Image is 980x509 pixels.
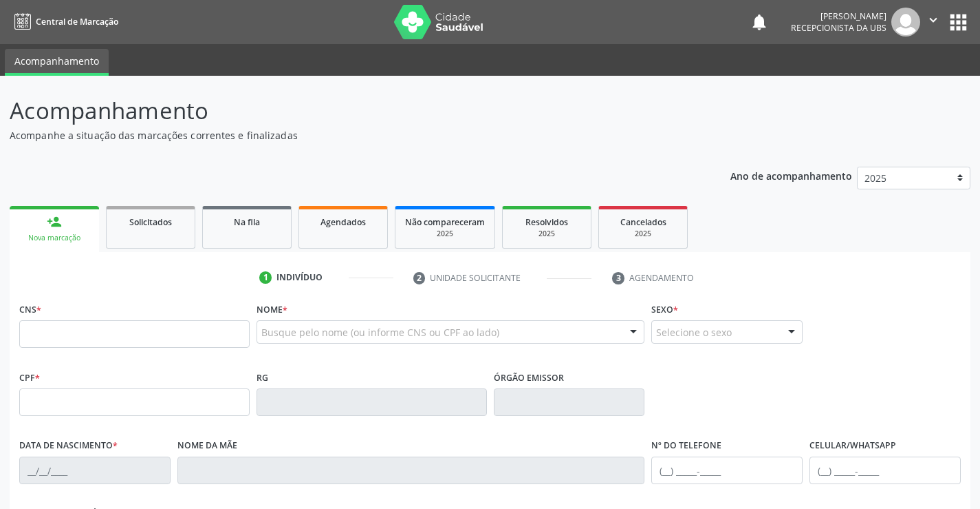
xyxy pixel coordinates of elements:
button: notifications [750,12,769,32]
div: Indivíduo [276,271,323,284]
button: apps [946,10,970,34]
label: Celular/WhatsApp [809,435,896,457]
div: person_add [47,214,62,229]
span: Na fila [234,216,260,228]
label: Nº do Telefone [651,435,721,457]
label: CPF [19,367,40,388]
a: Central de Marcação [10,10,118,33]
p: Acompanhamento [10,94,682,128]
input: (__) _____-_____ [809,457,961,484]
p: Acompanhe a situação das marcações correntes e finalizadas [10,128,682,143]
p: Ano de acompanhamento [730,167,852,184]
button:  [920,8,946,37]
div: 1 [259,271,272,284]
input: __/__/____ [19,457,171,484]
img: img [891,8,920,37]
span: Agendados [320,216,366,228]
div: 2025 [609,229,677,239]
label: Sexo [651,299,678,320]
label: Nome [257,299,287,320]
span: Central de Marcação [36,16,118,28]
label: CNS [19,299,41,320]
span: Busque pelo nome (ou informe CNS ou CPF ao lado) [261,325,499,340]
a: Acompanhamento [5,49,109,76]
label: Data de nascimento [19,435,118,457]
span: Não compareceram [405,216,485,228]
span: Solicitados [129,216,172,228]
div: [PERSON_NAME] [791,10,886,22]
label: RG [257,367,268,388]
i:  [926,12,941,28]
input: (__) _____-_____ [651,457,803,484]
div: 2025 [512,229,581,239]
div: Nova marcação [19,233,89,243]
span: Resolvidos [525,216,568,228]
span: Selecione o sexo [656,325,732,340]
label: Órgão emissor [494,367,564,388]
div: 2025 [405,229,485,239]
span: Cancelados [620,216,666,228]
label: Nome da mãe [177,435,237,457]
span: Recepcionista da UBS [791,22,886,34]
